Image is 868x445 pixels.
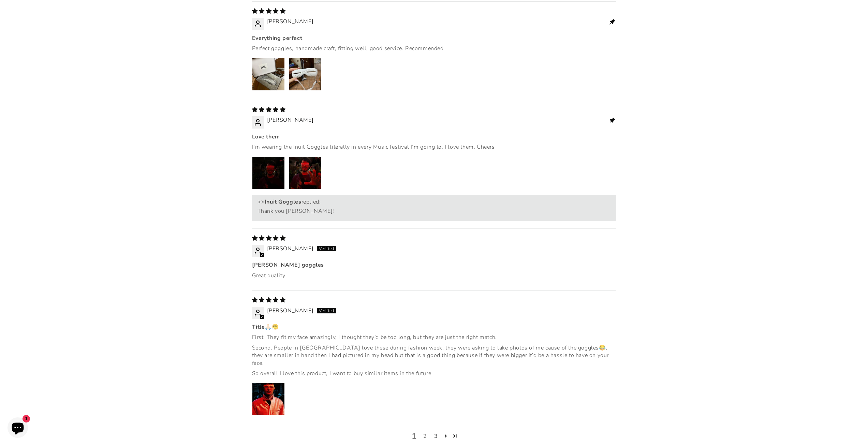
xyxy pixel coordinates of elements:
a: Link to user picture 2 [289,58,322,91]
a: Link to user picture 2 [289,157,322,189]
p: Great quality [252,272,616,279]
inbox-online-store-chat: Shopify online store chat [5,417,30,440]
p: Perfect goggles, handmade craft, fitting well, good service. Recommended [252,45,616,52]
a: Link to user picture 1 [252,58,285,91]
img: User picture [289,157,321,189]
b: Everything perfect [252,34,616,42]
span: [PERSON_NAME] [267,18,314,25]
b: [PERSON_NAME] goggles [252,261,616,269]
a: Page 2 [441,431,451,440]
span: [PERSON_NAME] [267,116,314,124]
span: 5 star review [252,106,286,114]
span: 5 star review [252,8,286,15]
a: Page 3 [451,431,460,440]
div: >> replied: [258,198,611,206]
img: User picture [252,157,284,189]
img: User picture [252,58,284,90]
a: Page 3 [430,432,441,440]
img: User picture [289,58,321,90]
p: I’m wearing the Inuit Goggles literally in every Music festival I’m going to. I love them. Cheers [252,143,616,151]
img: User picture [252,383,284,415]
span: 5 star review [252,296,286,304]
a: Link to user picture 1 [252,383,285,415]
span: [PERSON_NAME] [267,245,314,252]
p: Second. People in [GEOGRAPHIC_DATA] love these during fashion week, they were asking to take phot... [252,344,616,367]
p: So overall I love this product, I want to buy similar items in the future [252,370,616,377]
span: 5 star review [252,235,286,242]
b: Love them [252,133,616,140]
b: Title🙏🏻😮‍💨 [252,323,616,331]
a: Link to user picture 1 [252,157,285,189]
b: Inuit Goggles [265,198,301,206]
p: Thank you [PERSON_NAME]! [258,207,611,215]
span: [PERSON_NAME] [267,307,314,314]
a: Page 2 [420,432,430,440]
p: First. They fit my face amazingly, I thought they’d be too long, but they are just the right match. [252,333,616,341]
